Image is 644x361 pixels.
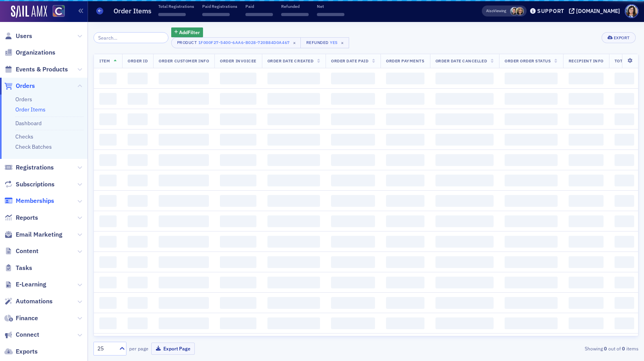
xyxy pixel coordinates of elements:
[128,215,148,227] span: ‌
[331,154,375,166] span: ‌
[128,236,148,248] span: ‌
[99,297,117,309] span: ‌
[331,256,375,268] span: ‌
[4,347,38,356] a: Exports
[159,73,209,84] span: ‌
[99,256,117,268] span: ‌
[4,48,55,57] a: Organizations
[159,317,209,329] span: ‌
[99,58,110,64] span: Item
[151,343,195,355] button: Export Page
[331,236,375,248] span: ‌
[615,195,634,207] span: ‌
[576,7,620,15] div: [DOMAIN_NAME]
[99,277,117,288] span: ‌
[16,163,54,172] span: Registrations
[16,264,32,272] span: Tasks
[159,175,209,186] span: ‌
[16,32,32,40] span: Users
[486,8,494,13] div: Also
[281,4,309,9] p: Refunded
[569,317,604,329] span: ‌
[331,134,375,146] span: ‌
[220,93,256,105] span: ‌
[4,197,54,205] a: Memberships
[317,4,344,9] p: Net
[615,58,628,64] span: Total
[128,175,148,186] span: ‌
[220,113,256,125] span: ‌
[435,113,494,125] span: ‌
[569,58,604,64] span: Recipient Info
[171,27,203,37] button: AddFilter
[516,7,524,15] span: Lauren Standiford
[331,93,375,105] span: ‌
[220,277,256,288] span: ‌
[245,4,273,9] p: Paid
[99,134,117,146] span: ‌
[4,297,53,306] a: Automations
[435,58,487,64] span: Order Date Cancelled
[99,175,117,186] span: ‌
[386,134,424,146] span: ‌
[15,133,33,140] a: Checks
[11,5,47,18] img: SailAMX
[267,113,320,125] span: ‌
[435,73,494,84] span: ‌
[128,256,148,268] span: ‌
[267,236,320,248] span: ‌
[4,180,55,189] a: Subscriptions
[386,256,424,268] span: ‌
[435,134,494,146] span: ‌
[486,8,506,14] span: Viewing
[510,7,518,15] span: Pamela Galey-Coleman
[615,297,634,309] span: ‌
[171,37,301,48] button: Product1f000f27-5400-6aa6-b028-720b84d0a467×
[4,32,32,40] a: Users
[331,113,375,125] span: ‌
[128,154,148,166] span: ‌
[4,230,62,239] a: Email Marketing
[435,277,494,288] span: ‌
[330,40,338,45] div: Yes
[435,256,494,268] span: ‌
[615,215,634,227] span: ‌
[569,236,604,248] span: ‌
[331,297,375,309] span: ‌
[16,180,55,189] span: Subscriptions
[99,317,117,329] span: ‌
[602,32,636,43] button: Export
[435,154,494,166] span: ‌
[435,175,494,186] span: ‌
[202,13,230,16] span: ‌
[15,106,46,113] a: Order Items
[4,213,38,222] a: Reports
[4,82,35,90] a: Orders
[331,73,375,84] span: ‌
[569,175,604,186] span: ‌
[267,277,320,288] span: ‌
[16,297,53,306] span: Automations
[220,58,256,64] span: Order Invoicee
[621,345,626,352] strong: 0
[159,215,209,227] span: ‌
[128,113,148,125] span: ‌
[267,58,313,64] span: Order Date Created
[569,93,604,105] span: ‌
[16,247,38,255] span: Content
[97,345,115,353] div: 25
[435,317,494,329] span: ‌
[267,195,320,207] span: ‌
[386,215,424,227] span: ‌
[569,113,604,125] span: ‌
[267,154,320,166] span: ‌
[537,7,564,15] div: Support
[267,256,320,268] span: ‌
[128,195,148,207] span: ‌
[113,6,152,16] h1: Order Items
[4,247,38,255] a: Content
[505,73,558,84] span: ‌
[331,277,375,288] span: ‌
[614,36,630,40] div: Export
[99,236,117,248] span: ‌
